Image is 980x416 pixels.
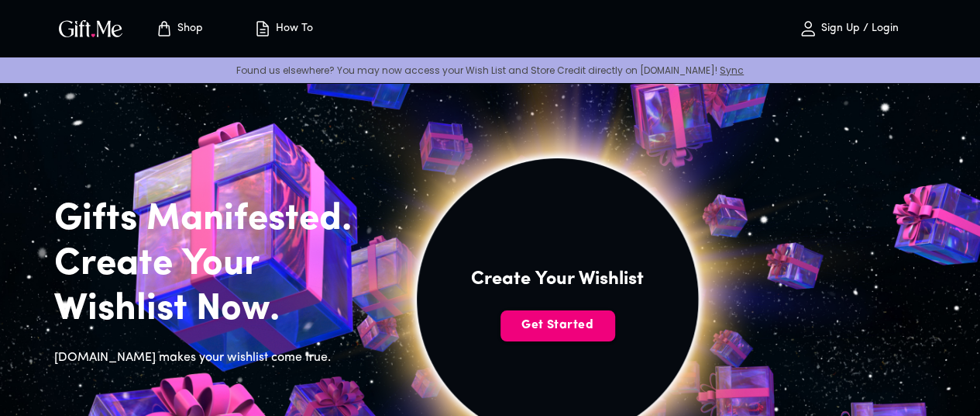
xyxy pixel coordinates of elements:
[272,23,313,36] p: How To
[253,19,272,38] img: how-to.svg
[12,64,968,77] p: Found us elsewhere? You may now access your Wish List and Store Credit directly on [DOMAIN_NAME]!
[471,267,644,292] h4: Create Your Wishlist
[500,317,615,334] span: Get Started
[240,4,325,54] button: How To
[56,17,126,40] img: GiftMe Logo
[54,242,377,287] h2: Create Your
[174,23,203,36] p: Shop
[136,4,222,54] button: Store page
[54,287,377,332] h2: Wishlist Now.
[720,64,744,77] a: Sync
[54,19,127,38] button: GiftMe Logo
[54,348,377,368] h6: [DOMAIN_NAME] makes your wishlist come true.
[771,4,926,54] button: Sign Up / Login
[500,310,615,341] button: Get Started
[54,197,377,242] h2: Gifts Manifested.
[817,23,899,36] p: Sign Up / Login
